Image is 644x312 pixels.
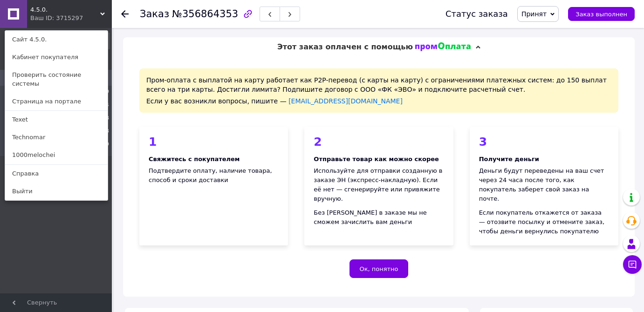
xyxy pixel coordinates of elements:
a: Выйти [5,183,108,200]
button: Ок, понятно [349,259,408,278]
div: Используйте для отправки созданную в заказе ЭН (экспресс-накладную). Если её нет — сгенерируйте и... [314,166,444,203]
button: Заказ выполнен [568,7,635,21]
div: Ваш ID: 3715297 [30,14,69,22]
div: Если покупатель откажется от заказа — отозвите посылку и отмените заказ, чтобы деньги вернулись п... [479,208,609,236]
div: Деньги будут переведены на ваш счет через 24 часа после того, как покупатель заберет свой заказ н... [479,166,609,203]
a: Справка [5,165,108,183]
span: Заказ [140,8,169,20]
a: Страница на портале [5,93,108,110]
a: Texet [5,111,108,129]
div: Без [PERSON_NAME] в заказе мы не сможем зачислить вам деньги [314,208,444,227]
div: 1 [149,136,279,148]
span: 4.5.0. [30,6,100,14]
div: Если у вас возникли вопросы, пишите — [146,96,611,106]
a: Проверить состояние системы [5,66,108,92]
img: evopay logo [415,42,471,52]
div: Пром-оплата с выплатой на карту работает как P2P-перевод (с карты на карту) с ограничениями плате... [139,68,618,113]
a: [EMAIL_ADDRESS][DOMAIN_NAME] [288,97,403,105]
a: Кабинет покупателя [5,48,108,66]
span: Принят [521,10,547,18]
span: №356864353 [172,8,238,20]
div: Вернуться назад [121,9,129,19]
button: Чат с покупателем [623,255,642,274]
span: Заказ выполнен [575,11,627,18]
a: 1000melochei [5,146,108,164]
b: Получите деньги [479,156,539,163]
div: 3 [479,136,609,148]
a: Сайт 4.5.0. [5,31,108,48]
b: Отправьте товар как можно скорее [314,156,439,163]
div: 2 [314,136,444,148]
span: Этот заказ оплачен с помощью [277,42,413,51]
div: Подтвердите оплату, наличие товара, способ и сроки доставки [149,166,279,185]
a: Technomar [5,129,108,146]
div: Статус заказа [445,9,508,19]
span: Ок, понятно [359,265,398,272]
b: Свяжитесь с покупателем [149,156,240,163]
